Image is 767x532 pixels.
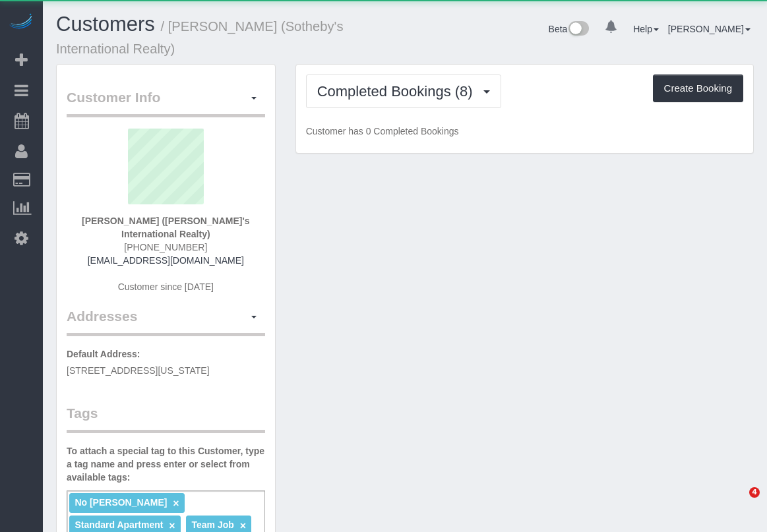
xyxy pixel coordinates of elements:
[668,24,751,34] a: [PERSON_NAME]
[549,24,590,34] a: Beta
[67,365,210,376] span: [STREET_ADDRESS][US_STATE]
[633,24,659,34] a: Help
[67,444,265,484] label: To attach a special tag to this Customer, type a tag name and press enter or select from availabl...
[169,520,175,531] a: ×
[240,520,246,531] a: ×
[118,281,214,292] span: Customer since [DATE]
[653,74,743,102] button: Create Booking
[82,216,250,239] strong: [PERSON_NAME] ([PERSON_NAME]'s International Realty)
[56,19,343,56] small: / [PERSON_NAME] (Sotheby's International Realty)
[749,487,760,498] span: 4
[75,497,167,508] span: No [PERSON_NAME]
[67,347,140,361] label: Default Address:
[173,498,179,509] a: ×
[67,403,265,433] legend: Tags
[75,519,163,530] span: Standard Apartment
[56,13,155,36] a: Customers
[88,255,244,266] a: [EMAIL_ADDRESS][DOMAIN_NAME]
[124,242,207,252] span: [PHONE_NUMBER]
[191,519,233,530] span: Team Job
[67,88,265,117] legend: Customer Info
[722,487,754,519] iframe: Intercom live chat
[567,21,589,38] img: New interface
[306,125,743,138] p: Customer has 0 Completed Bookings
[317,83,479,100] span: Completed Bookings (8)
[8,13,34,32] img: Automaid Logo
[306,74,501,108] button: Completed Bookings (8)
